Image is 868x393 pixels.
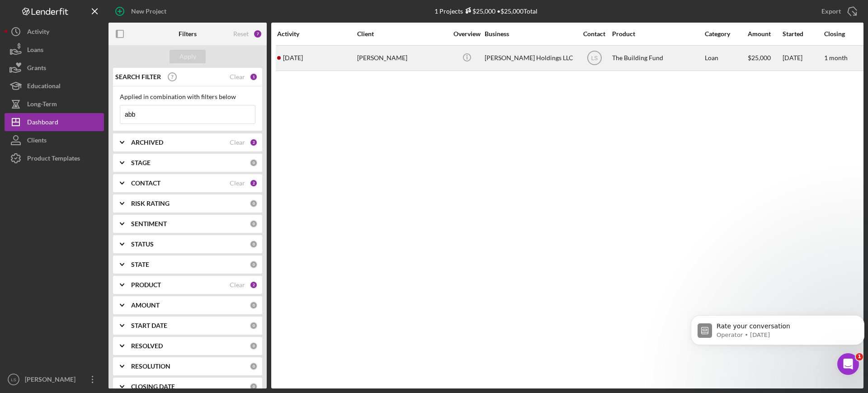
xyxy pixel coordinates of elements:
div: 0 [250,240,258,248]
div: 0 [250,342,258,350]
div: Educational [27,77,61,97]
div: [DATE] [783,46,823,70]
div: 0 [250,362,258,370]
button: Dashboard [5,113,104,131]
b: SEARCH FILTER [115,73,161,80]
div: Activity [27,23,49,43]
div: Clear [230,139,245,146]
b: ARCHIVED [131,139,163,146]
button: Long-Term [5,95,104,113]
div: Started [783,30,823,38]
div: [PERSON_NAME] Holdings LLC [485,46,575,70]
button: Apply [170,50,206,63]
div: Long-Term [27,95,57,115]
div: 0 [250,301,258,309]
div: 0 [250,383,258,391]
div: Applied in combination with filters below [120,93,255,100]
button: Loans [5,41,104,59]
button: Clients [5,131,104,149]
b: STATUS [131,241,154,248]
b: Filters [179,30,197,38]
div: Export [821,2,841,20]
b: SENTIMENT [131,220,167,227]
div: [PERSON_NAME] [357,46,448,70]
div: Loans [27,41,43,61]
div: Apply [179,50,196,63]
button: Educational [5,77,104,95]
button: Activity [5,23,104,41]
b: AMOUNT [131,302,160,309]
div: 1 [250,73,258,81]
div: 0 [250,220,258,228]
div: 2 [250,281,258,289]
text: LS [591,55,598,62]
div: Product [612,30,703,38]
b: PRODUCT [131,281,161,289]
iframe: Intercom notifications message [687,296,868,369]
b: CLOSING DATE [131,383,175,390]
div: Amount [748,30,782,38]
b: RESOLVED [131,342,163,350]
span: 1 [856,353,863,360]
div: Activity [277,30,356,38]
div: $25,000 [463,7,495,15]
div: Category [705,30,747,38]
div: Clear [230,180,245,187]
div: Overview [450,30,484,38]
div: Clear [230,73,245,80]
button: New Project [108,2,175,20]
div: 2 [250,138,258,147]
div: Clients [27,131,47,152]
iframe: Intercom live chat [837,353,859,375]
b: STAGE [131,159,151,166]
div: Contact [577,30,611,38]
div: Reset [233,30,249,38]
div: Grants [27,59,46,79]
text: LS [11,377,16,382]
div: 7 [253,29,262,38]
b: RISK RATING [131,200,170,207]
div: 0 [250,260,258,269]
div: [PERSON_NAME] [23,370,81,391]
div: 0 [250,199,258,208]
div: 0 [250,322,258,330]
div: Product Templates [27,149,80,170]
b: STATE [131,261,149,268]
button: Grants [5,59,104,77]
button: LS[PERSON_NAME] [5,370,104,388]
button: Export [812,2,863,20]
div: 0 [250,159,258,167]
div: Clear [230,281,245,289]
b: RESOLUTION [131,363,170,370]
div: The Building Fund [612,46,703,70]
button: Product Templates [5,149,104,167]
div: Dashboard [27,113,58,133]
div: New Project [131,2,166,20]
div: Business [485,30,575,38]
div: Client [357,30,448,38]
time: 2025-08-27 22:37 [283,54,303,62]
b: START DATE [131,322,167,329]
b: CONTACT [131,180,160,187]
span: $25,000 [748,54,771,62]
div: 1 Projects • $25,000 Total [434,7,538,15]
div: Loan [705,46,747,70]
time: 1 month [824,54,848,62]
div: 2 [250,179,258,187]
